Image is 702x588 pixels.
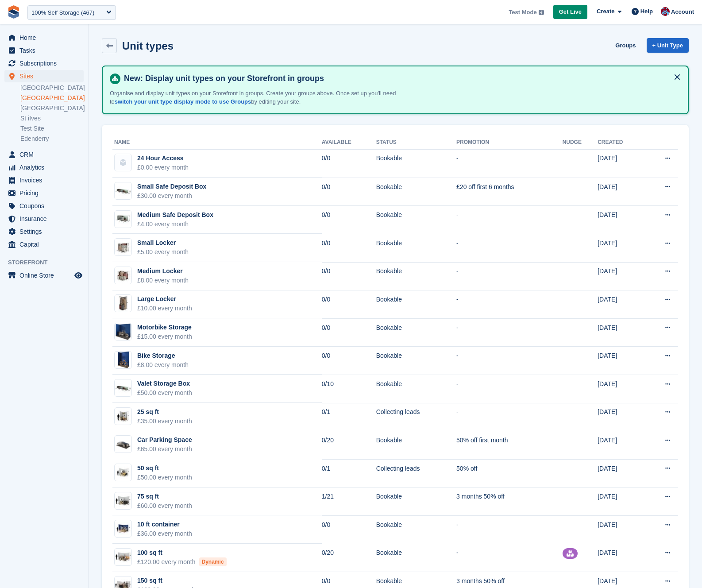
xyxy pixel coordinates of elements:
[110,89,420,106] p: Organise and display unit types on your Storefront in groups. Create your groups above. Once set ...
[137,323,192,332] div: Motorbike Storage
[115,494,131,507] img: 75.jpg
[4,57,84,70] a: menu
[563,135,598,150] th: Nudge
[376,318,456,347] td: Bookable
[456,262,563,290] td: -
[137,576,196,585] div: 150 sq ft
[456,347,563,375] td: -
[456,431,563,460] td: 50% off first month
[322,290,376,319] td: 0/0
[4,200,84,212] a: menu
[456,375,563,403] td: -
[376,262,456,290] td: Bookable
[322,544,376,572] td: 0/20
[598,234,644,262] td: [DATE]
[137,520,192,529] div: 10 ft container
[137,304,192,313] div: £10.00 every month
[137,351,189,360] div: Bike Storage
[199,557,227,566] div: Dynamic
[120,73,681,84] h4: New: Display unit types on your Storefront in groups
[19,31,73,44] span: Home
[456,544,563,572] td: -
[115,211,131,228] img: Security%20Box%20-%20Medium%20-%20Imperial.jpg
[137,388,192,398] div: £50.00 every month
[598,515,644,544] td: [DATE]
[4,269,84,282] a: menu
[115,551,131,564] img: 100.jpg
[322,135,376,150] th: Available
[137,379,192,388] div: Valet Storage Box
[376,431,456,460] td: Bookable
[322,206,376,234] td: 0/0
[456,149,563,178] td: -
[115,267,131,284] img: Locker%20Medium%201%20-%20Imperial.jpg
[322,431,376,460] td: 0/20
[553,5,587,19] a: Get Live
[137,464,192,473] div: 50 sq ft
[4,225,84,238] a: menu
[137,407,192,417] div: 25 sq ft
[376,290,456,319] td: Bookable
[376,375,456,403] td: Bookable
[456,403,563,431] td: -
[4,161,84,174] a: menu
[456,206,563,234] td: -
[20,84,84,92] a: [GEOGRAPHIC_DATA]
[322,403,376,431] td: 0/1
[598,347,644,375] td: [DATE]
[509,8,536,17] span: Test Mode
[19,269,73,282] span: Online Store
[598,135,644,150] th: Created
[598,206,644,234] td: [DATE]
[19,200,73,212] span: Coupons
[19,161,73,174] span: Analytics
[322,178,376,206] td: 0/0
[647,38,689,53] a: + Unit Type
[137,248,189,257] div: £5.00 every month
[19,44,73,57] span: Tasks
[376,149,456,178] td: Bookable
[137,163,189,172] div: £0.00 every month
[671,8,694,16] span: Account
[115,466,131,479] img: 50.jpg
[137,332,192,341] div: £15.00 every month
[4,213,84,225] a: menu
[322,234,376,262] td: 0/0
[322,149,376,178] td: 0/0
[73,270,84,281] a: Preview store
[4,44,84,57] a: menu
[322,459,376,487] td: 0/1
[137,492,192,501] div: 75 sq ft
[4,187,84,199] a: menu
[115,154,131,171] img: blank-unit-type-icon-ffbac7b88ba66c5e286b0e438baccc4b9c83835d4c34f86887a83fc20ec27e7b.svg
[539,10,544,15] img: icon-info-grey-7440780725fd019a000dd9b08b2336e03edf1995a4989e88bcd33f0948082b44.svg
[456,318,563,347] td: -
[20,94,84,102] a: [GEOGRAPHIC_DATA]
[137,210,213,220] div: Medium Safe Deposit Box
[137,445,192,454] div: £65.00 every month
[137,191,206,201] div: £30.00 every month
[598,149,644,178] td: [DATE]
[376,544,456,572] td: Bookable
[115,98,251,105] a: switch your unit type display mode to use Groups
[376,347,456,375] td: Bookable
[19,70,73,82] span: Sites
[137,557,227,567] div: £120.00 every month
[137,548,227,557] div: 100 sq ft
[122,40,174,52] h2: Unit types
[598,459,644,487] td: [DATE]
[597,7,614,16] span: Create
[376,487,456,516] td: Bookable
[20,124,84,133] a: Test Site
[456,487,563,516] td: 3 months 50% off
[376,515,456,544] td: Bookable
[115,379,131,396] img: Security%20Box%20-%20Small%20-%20Imperial.jpg
[115,239,131,255] img: Locker%20Small%20-%20Imperial%20-%20R.jpg
[4,238,84,251] a: menu
[19,213,73,225] span: Insurance
[137,267,189,276] div: Medium Locker
[4,148,84,161] a: menu
[598,487,644,516] td: [DATE]
[376,178,456,206] td: Bookable
[19,57,73,70] span: Subscriptions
